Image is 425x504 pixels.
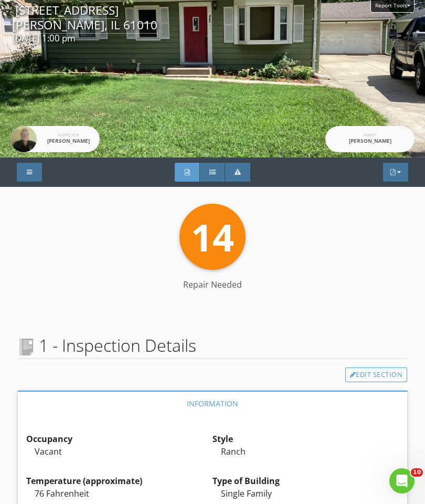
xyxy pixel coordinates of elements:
[42,137,94,145] div: [PERSON_NAME]
[212,445,399,458] div: Ranch
[191,211,234,262] span: 14
[18,333,408,359] span: 1 - Inspection Details
[344,137,396,145] div: [PERSON_NAME]
[26,475,142,487] strong: Temperature (approximate)
[42,133,94,138] div: Inspector
[46,488,89,499] span: Fahrenheit
[212,487,399,500] div: Single Family
[344,133,396,138] div: Agent
[389,468,415,493] iframe: Intercom live chat
[26,433,72,445] strong: Occupancy
[26,487,212,500] div: 76
[10,126,37,152] img: image.jpg
[411,468,423,477] span: 10
[345,367,408,382] a: Edit Section
[10,126,100,152] a: Inspector [PERSON_NAME]
[212,433,233,445] strong: Style
[147,278,278,291] div: Repair Needed
[26,445,212,458] div: Vacant
[212,475,280,487] strong: Type of Building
